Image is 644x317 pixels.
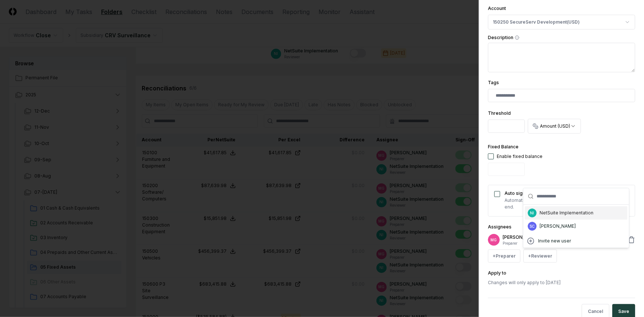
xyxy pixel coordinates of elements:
[540,210,593,216] div: NetSuite Implementation
[497,153,543,160] div: Enable fixed balance
[503,241,558,246] p: Preparer
[488,144,519,149] label: Fixed Balance
[526,237,626,245] a: Invite new user
[523,249,557,263] button: +Reviewer
[488,224,512,230] label: Assignees
[488,249,520,263] button: +Preparer
[503,234,558,241] p: [PERSON_NAME]
[515,35,519,40] button: Description
[488,35,635,40] label: Description
[530,210,534,216] span: NI
[488,15,635,30] button: 150250 SecureServ Development ( USD )
[540,223,576,230] div: [PERSON_NAME]
[488,279,635,286] p: Changes will only apply to [DATE]
[491,237,497,243] span: MG
[523,205,629,248] div: Suggestions
[488,110,511,116] label: Threshold
[488,6,506,11] label: Account
[504,191,629,196] label: Auto sign-off
[530,224,535,229] span: SC
[488,80,499,85] label: Tags
[504,197,629,210] p: Automatically sign off zero-activity accounts at month end.
[488,270,506,276] label: Apply to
